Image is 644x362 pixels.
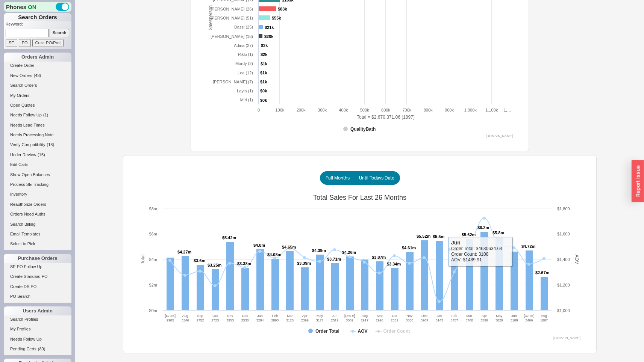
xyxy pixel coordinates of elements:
tspan: AOV [574,254,579,264]
tspan: Lea (12) [238,71,253,75]
span: New Orders [10,73,32,78]
tspan: Dassi (25) [234,25,253,29]
tspan: 3768 [465,318,473,322]
tspan: Oct [212,314,218,318]
a: Create Standard PO [4,273,71,281]
a: Needs Follow Up [4,335,71,343]
div: Orders Admin [4,53,71,62]
text: $8m [149,207,157,211]
tspan: 5143 [435,318,443,322]
tspan: Nov [406,314,413,318]
tspan: Dec [421,314,427,318]
a: Show Open Balances [4,171,71,179]
div: Purchase Orders [4,254,71,263]
text: $1,200 [557,283,570,287]
tspan: Miri (1) [240,98,253,102]
tspan: [PERSON_NAME] (18) [210,34,253,39]
span: Pending Certs [10,347,36,351]
span: Needs Processing Note [10,133,54,137]
tspan: $4.8m [253,243,265,247]
tspan: $4.65m [282,245,296,249]
tspan: Layla (1) [237,89,253,93]
text: $2m [149,283,157,287]
text: 900k [445,108,454,112]
a: Select to Pick [4,240,71,248]
span: ( 18 ) [47,142,55,147]
input: PO [19,39,31,47]
text: $1,800 [557,207,570,211]
a: Orders Need Auths [4,210,71,218]
tspan: Aug [541,314,547,318]
span: ( 15 ) [38,152,45,157]
tspan: $2.67m [535,270,550,275]
text: $0m [149,308,157,313]
tspan: $4.5m [448,247,459,252]
text: [DOMAIN_NAME] [485,134,512,138]
tspan: 1897 [540,318,548,322]
tspan: 2399 [301,318,308,322]
tspan: 2917 [361,318,368,322]
tspan: $21k [265,25,274,30]
a: My Orders [4,92,71,100]
tspan: Mar [466,314,472,318]
a: Needs Lead Times [4,121,71,129]
tspan: $83k [278,7,287,11]
a: Search Profiles [4,315,71,323]
tspan: Aug [182,314,188,318]
tspan: $6.2m [477,225,489,230]
tspan: May [496,314,503,318]
tspan: Dec [242,314,248,318]
a: My Profiles [4,325,71,333]
text: $1,600 [557,232,570,236]
tspan: [DATE] [165,314,175,318]
tspan: 3368 [406,318,413,322]
span: Process SE Tracking [10,182,48,187]
text: $4m [149,257,157,262]
span: ( 80 ) [38,347,45,351]
tspan: 2519 [331,318,338,322]
tspan: $1k [260,71,267,75]
a: Reauthorize Orders [4,201,71,208]
tspan: Apr [302,314,307,318]
tspan: Mordy (2) [235,61,253,66]
div: Users Admin [4,306,71,315]
text: 0 [257,108,259,112]
tspan: 3346 [181,318,189,322]
text: 100k [275,108,284,112]
tspan: $4.72m [521,244,536,249]
tspan: 3177 [316,318,323,322]
span: ( 1 ) [43,113,48,117]
tspan: 3457 [450,318,458,322]
tspan: 3953 [226,318,233,322]
text: 600k [381,108,390,112]
text: [DOMAIN_NAME] [553,336,580,340]
tspan: $3.34m [387,262,401,266]
tspan: $3.39m [297,261,311,265]
span: Under Review [10,152,36,157]
span: Full Months [326,175,350,181]
input: Cust. PO/Proj [32,39,64,47]
tspan: $3.25m [208,263,222,267]
tspan: $4.39m [312,248,326,253]
tspan: Aug [361,314,367,318]
tspan: AOV [358,329,367,334]
a: Process SE Tracking [4,181,71,189]
tspan: Jun [511,314,517,318]
tspan: 2530 [241,318,249,322]
tspan: 2985 [166,318,174,322]
tspan: 3284 [256,318,264,322]
tspan: $5.5m [433,234,444,239]
span: Needs Follow Up [10,113,42,117]
tspan: Rikki (1) [238,52,253,57]
a: Open Quotes [4,101,71,109]
tspan: Jun [332,314,338,318]
a: Email Templates [4,230,71,238]
tspan: $4.26m [342,250,356,255]
tspan: Feb [451,314,457,318]
tspan: 2998 [376,318,383,322]
tspan: 3002 [346,318,353,322]
tspan: $2k [261,52,268,57]
tspan: Order Count [383,329,410,334]
a: Needs Follow Up(1) [4,111,71,119]
a: Edit Carts [4,161,71,169]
